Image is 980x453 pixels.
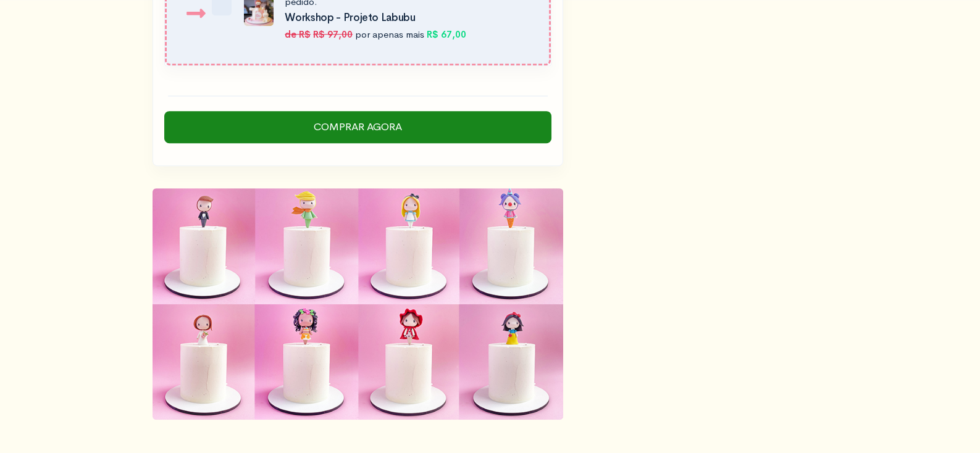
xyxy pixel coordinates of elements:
[313,28,353,40] strong: R$ 97,00
[164,111,551,143] input: Comprar Agora
[427,28,466,40] strong: R$ 67,00
[355,28,424,40] span: por apenas mais
[285,12,527,24] h3: Workshop - Projeto Labubu
[153,188,563,420] img: Banner-Baixo-Checkout-1.jpg
[285,28,311,40] strong: de R$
